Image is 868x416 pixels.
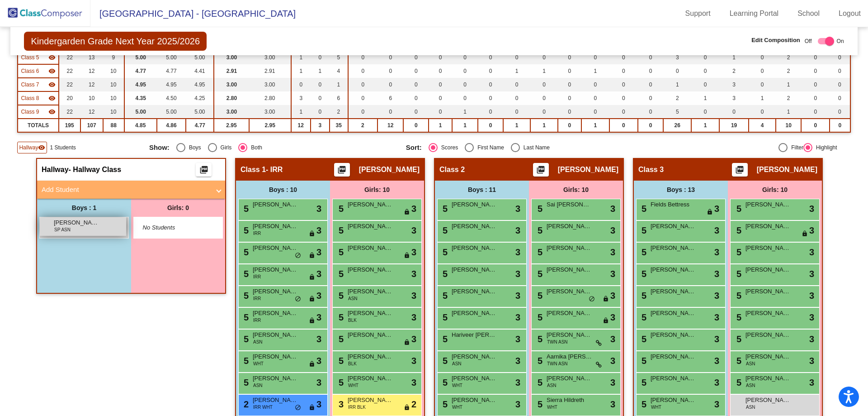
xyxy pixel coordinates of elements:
[530,105,558,119] td: 0
[348,64,378,78] td: 0
[186,105,214,119] td: 5.00
[48,54,56,61] mat-icon: visibility
[520,143,550,152] div: Last Name
[42,185,210,195] mat-panel-title: Add Student
[515,245,520,259] span: 3
[214,119,249,132] td: 2.95
[18,51,58,64] td: Kali Odum - No Class Name
[745,222,791,231] span: [PERSON_NAME]
[478,64,503,78] td: 0
[348,51,378,64] td: 0
[802,230,808,238] span: lock
[529,181,623,199] div: Girls: 10
[440,204,448,214] span: 5
[37,199,131,217] div: Boys : 1
[59,51,80,64] td: 22
[678,6,718,21] a: Support
[478,78,503,91] td: 0
[452,91,478,105] td: 0
[196,163,212,177] button: Print Students Details
[157,64,186,78] td: 4.77
[452,200,497,209] span: [PERSON_NAME]
[830,105,850,119] td: 0
[124,119,157,132] td: 4.85
[48,108,56,115] mat-icon: visibility
[157,105,186,119] td: 5.00
[124,105,157,119] td: 5.00
[830,64,850,78] td: 0
[749,51,776,64] td: 0
[103,105,124,119] td: 10
[54,218,99,227] span: [PERSON_NAME]
[830,91,850,105] td: 0
[776,119,801,132] td: 10
[757,165,817,174] span: [PERSON_NAME]
[707,209,713,216] span: lock
[837,37,844,45] span: On
[198,165,209,178] mat-icon: picture_as_pdf
[21,108,39,116] span: Class 9
[80,119,103,132] td: 107
[719,105,749,119] td: 0
[452,51,478,64] td: 0
[734,204,741,214] span: 5
[59,105,80,119] td: 22
[124,64,157,78] td: 4.77
[719,119,749,132] td: 19
[247,143,262,152] div: Both
[316,224,321,237] span: 3
[547,244,592,253] span: [PERSON_NAME]
[48,67,56,75] mat-icon: visibility
[609,64,638,78] td: 0
[214,91,249,105] td: 2.80
[214,51,249,64] td: 3.00
[330,91,348,105] td: 6
[830,78,850,91] td: 0
[309,230,315,238] span: lock
[452,105,478,119] td: 1
[691,91,719,105] td: 1
[18,119,58,132] td: TOTALS
[691,51,719,64] td: 0
[801,78,830,91] td: 0
[236,181,330,199] div: Boys : 10
[638,165,664,174] span: Class 3
[253,200,298,209] span: [PERSON_NAME]
[143,223,199,232] span: No Students
[48,81,56,88] mat-icon: visibility
[330,78,348,91] td: 1
[311,91,330,105] td: 0
[377,105,403,119] td: 0
[452,244,497,253] span: [PERSON_NAME]
[406,143,656,152] mat-radio-group: Select an option
[19,143,38,152] span: Hallway
[186,119,214,132] td: 4.77
[291,64,311,78] td: 1
[291,51,311,64] td: 1
[21,94,39,102] span: Class 8
[24,32,207,51] span: Kindergarden Grade Next Year 2025/2026
[776,105,801,119] td: 1
[311,78,330,91] td: 0
[547,222,592,231] span: [PERSON_NAME] [PERSON_NAME]
[59,78,80,91] td: 22
[530,119,558,132] td: 1
[609,91,638,105] td: 0
[745,200,791,209] span: [PERSON_NAME]
[638,105,663,119] td: 0
[478,105,503,119] td: 0
[18,78,58,91] td: Ashriel Reinoso - No Class Name
[809,224,814,237] span: 3
[403,91,429,105] td: 0
[80,51,103,64] td: 13
[776,64,801,78] td: 2
[728,181,822,199] div: Girls: 10
[790,6,827,21] a: School
[503,91,531,105] td: 0
[609,119,638,132] td: 0
[249,64,291,78] td: 2.91
[439,165,465,174] span: Class 2
[638,91,663,105] td: 0
[241,165,266,174] span: Class 1
[530,64,558,78] td: 1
